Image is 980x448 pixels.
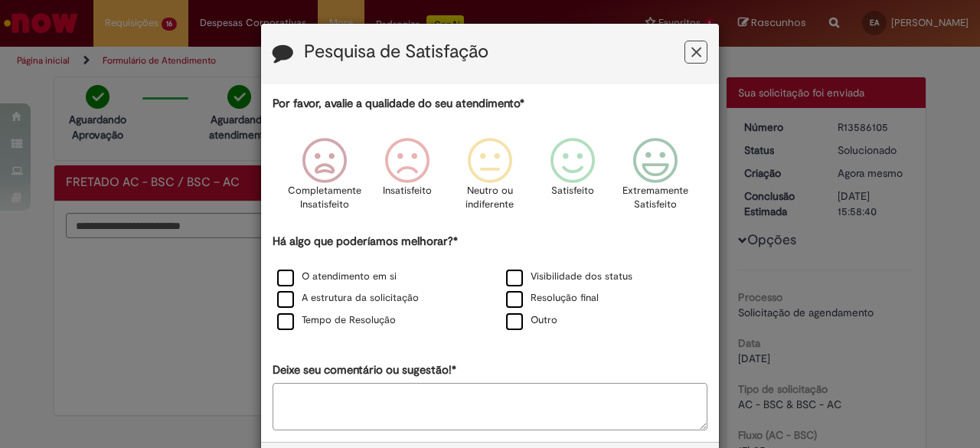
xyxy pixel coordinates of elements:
div: Satisfeito [534,126,612,231]
p: Insatisfeito [383,184,432,198]
label: Visibilidade dos status [506,270,632,284]
label: Tempo de Resolução [277,313,396,328]
label: Resolução final [506,291,599,306]
div: Completamente Insatisfeito [285,126,363,231]
label: Deixe seu comentário ou sugestão!* [273,362,456,378]
div: Extremamente Satisfeito [616,126,694,231]
div: Neutro ou indiferente [451,126,529,231]
p: Satisfeito [551,184,594,198]
p: Completamente Insatisfeito [288,184,361,212]
label: Por favor, avalie a qualidade do seu atendimento* [273,96,524,112]
label: Outro [506,313,557,328]
p: Extremamente Satisfeito [622,184,688,212]
div: Há algo que poderíamos melhorar?* [273,234,707,332]
label: A estrutura da solicitação [277,291,419,306]
div: Insatisfeito [368,126,446,231]
p: Neutro ou indiferente [462,184,518,212]
label: Pesquisa de Satisfação [304,42,488,62]
label: O atendimento em si [277,270,397,284]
